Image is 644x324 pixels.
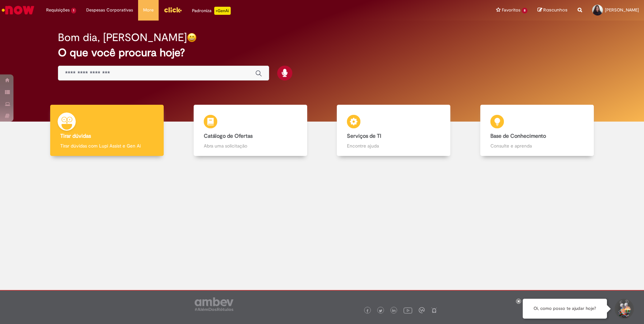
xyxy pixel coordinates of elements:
a: Serviços de TI Encontre ajuda [322,105,465,156]
p: Encontre ajuda [347,142,440,149]
a: Catálogo de Ofertas Abra uma solicitação [179,105,322,156]
b: Serviços de TI [347,133,381,139]
img: logo_footer_linkedin.png [392,309,395,313]
img: click_logo_yellow_360x200.png [164,5,182,15]
span: Rascunhos [543,7,568,13]
b: Tirar dúvidas [60,133,91,139]
a: Tirar dúvidas Tirar dúvidas com Lupi Assist e Gen Ai [35,105,179,156]
span: Requisições [46,7,70,13]
span: 8 [522,8,527,13]
b: Catálogo de Ofertas [204,133,253,139]
img: logo_footer_facebook.png [366,309,369,313]
div: Oi, como posso te ajudar hoje? [523,299,607,319]
p: Abra uma solicitação [204,142,297,149]
a: Rascunhos [538,7,568,13]
img: logo_footer_twitter.png [379,309,382,313]
h2: Bom dia, [PERSON_NAME] [58,32,187,43]
p: Consulte e aprenda [490,142,584,149]
span: More [143,7,154,13]
span: Favoritos [502,7,520,13]
img: ServiceNow [1,3,35,17]
p: +GenAi [214,7,231,15]
a: Base de Conhecimento Consulte e aprenda [465,105,609,156]
img: logo_footer_naosei.png [431,307,437,313]
img: logo_footer_youtube.png [404,306,412,315]
b: Base de Conhecimento [490,133,546,139]
span: Despesas Corporativas [86,7,133,13]
div: Padroniza [192,7,231,15]
span: 1 [71,8,76,13]
img: logo_footer_ambev_rotulo_gray.png [195,297,233,311]
span: [PERSON_NAME] [605,7,639,13]
img: logo_footer_workplace.png [419,307,425,313]
h2: O que você procura hoje? [58,47,586,59]
img: happy-face.png [187,33,197,42]
p: Tirar dúvidas com Lupi Assist e Gen Ai [60,142,154,149]
button: Iniciar Conversa de Suporte [614,299,634,319]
